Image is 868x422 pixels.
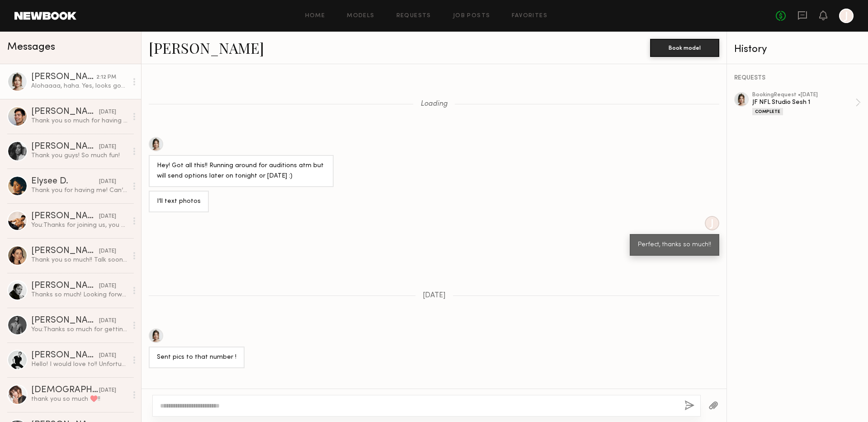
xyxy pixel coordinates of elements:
[7,42,55,52] span: Messages
[734,75,861,81] div: REQUESTS
[31,325,127,334] div: You: Thanks so much for getting back to [GEOGRAPHIC_DATA]! No worries and yes we would love to ma...
[752,92,861,115] a: bookingRequest •[DATE]JF NFL Studio Sesh 1Complete
[96,73,116,82] div: 2:12 PM
[31,186,127,195] div: Thank you for having me! Can’t wait to see everything:)
[31,247,99,256] div: [PERSON_NAME]
[31,316,99,325] div: [PERSON_NAME]
[752,98,855,107] div: JF NFL Studio Sesh 1
[305,13,325,19] a: Home
[31,117,127,125] div: Thank you so much for having me! Your team is wonderful. So grateful to have been a part of that ...
[453,13,491,19] a: Job Posts
[99,178,116,186] div: [DATE]
[99,386,116,395] div: [DATE]
[31,177,99,186] div: Elysee D.
[31,73,96,82] div: [PERSON_NAME]
[31,351,99,360] div: [PERSON_NAME]
[99,317,116,325] div: [DATE]
[99,212,116,221] div: [DATE]
[31,151,127,160] div: Thank you guys! So much fun!
[99,282,116,291] div: [DATE]
[31,82,127,90] div: Alohaaaa, haha. Yes, looks good to me!
[31,256,127,264] div: Thank you so much!! Talk soon ☺️
[839,9,854,23] a: J
[512,13,547,19] a: Favorites
[650,43,719,51] a: Book model
[638,240,711,250] div: Perfect, thanks so much!!
[752,92,855,98] div: booking Request • [DATE]
[31,360,127,369] div: Hello! I would love to!! Unfortunately, I have a conflict that day. Is there any other day you mi...
[157,161,325,182] div: Hey! Got all this!! Running around for auditions atm but will send options later on tonight or [D...
[31,142,99,151] div: [PERSON_NAME]
[99,247,116,256] div: [DATE]
[31,386,99,395] div: [DEMOGRAPHIC_DATA][PERSON_NAME]
[752,108,783,115] div: Complete
[99,143,116,151] div: [DATE]
[31,221,127,230] div: You: Thanks for joining us, you were great [DATE]!!
[31,212,99,221] div: [PERSON_NAME]
[99,352,116,360] div: [DATE]
[149,38,264,57] a: [PERSON_NAME]
[423,292,446,300] span: [DATE]
[157,352,236,363] div: Sent pics to that number !
[157,197,201,207] div: I’ll text photos
[650,39,719,57] button: Book model
[420,100,448,108] span: Loading
[347,13,374,19] a: Models
[31,108,99,117] div: [PERSON_NAME]
[31,281,99,291] div: [PERSON_NAME]
[734,44,861,55] div: History
[396,13,431,19] a: Requests
[99,108,116,117] div: [DATE]
[31,395,127,403] div: thank you so much ♥️!!
[31,291,127,299] div: Thanks so much! Looking forward to working together then!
